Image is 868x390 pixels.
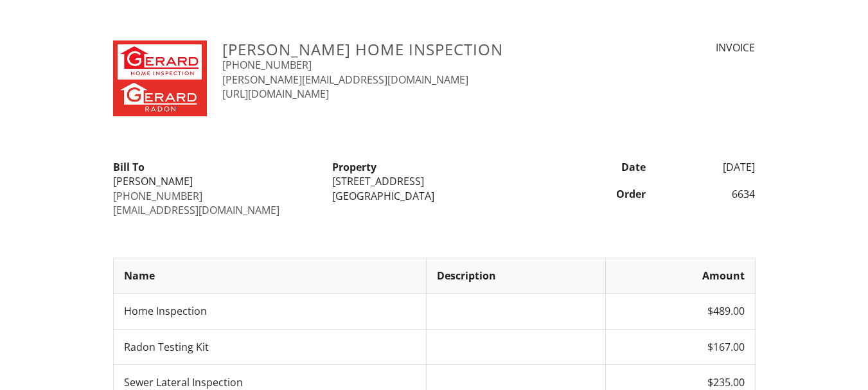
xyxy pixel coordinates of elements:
[332,189,536,203] div: [GEOGRAPHIC_DATA]
[332,174,536,188] div: [STREET_ADDRESS]
[222,58,312,72] a: [PHONE_NUMBER]
[113,189,202,203] a: [PHONE_NUMBER]
[113,203,279,217] a: [EMAIL_ADDRESS][DOMAIN_NAME]
[124,340,209,354] span: Radon Testing Kit
[113,174,317,188] div: [PERSON_NAME]
[606,329,755,364] td: $167.00
[544,187,653,201] div: Order
[544,160,653,174] div: Date
[606,40,755,55] div: INVOICE
[222,73,468,87] a: [PERSON_NAME][EMAIL_ADDRESS][DOMAIN_NAME]
[606,294,755,329] td: $489.00
[124,304,207,318] span: Home Inspection
[653,160,763,174] div: [DATE]
[332,160,376,174] strong: Property
[653,187,763,201] div: 6634
[606,258,755,293] th: Amount
[124,375,243,389] span: Sewer Lateral Inspection
[113,258,426,293] th: Name
[426,258,605,293] th: Description
[113,40,208,116] img: GERRAD.png
[113,160,145,174] strong: Bill To
[222,87,329,101] a: [URL][DOMAIN_NAME]
[222,40,590,58] h3: [PERSON_NAME] Home Inspection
